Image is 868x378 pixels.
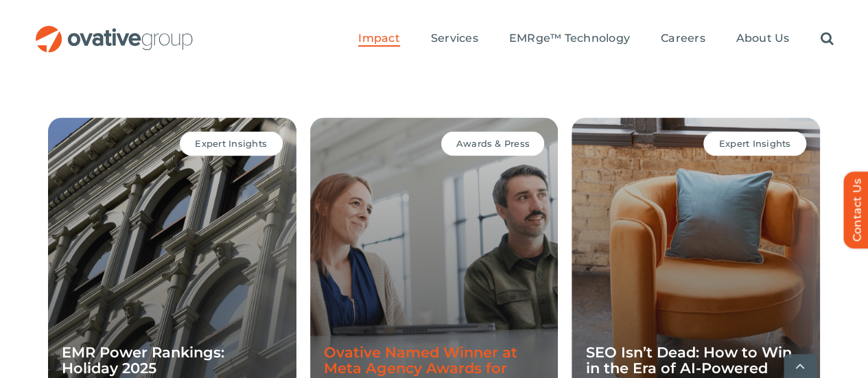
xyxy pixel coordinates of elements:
a: Careers [661,32,705,47]
span: EMRge™ Technology [509,32,630,45]
nav: Menu [358,17,833,61]
a: About Us [736,32,789,47]
span: Careers [661,32,705,45]
a: EMRge™ Technology [509,32,630,47]
span: About Us [736,32,789,45]
a: EMR Power Rankings: Holiday 2025 [62,343,224,376]
a: Services [431,32,478,47]
span: Impact [358,32,399,45]
a: OG_Full_horizontal_RGB [34,24,194,37]
a: Impact [358,32,399,47]
a: Search [820,32,833,47]
span: Services [431,32,478,45]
